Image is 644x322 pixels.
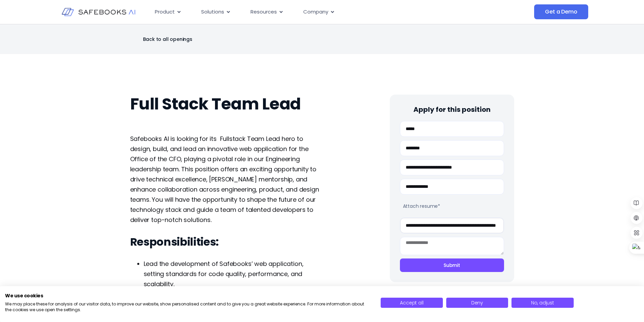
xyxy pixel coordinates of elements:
form: Careers Form [400,121,504,275]
span: No, adjust [531,299,554,306]
button: Submit [400,258,504,272]
a: Get a Demo [534,4,588,19]
p: We may place these for analysis of our visitor data, to improve our website, show personalised co... [5,301,371,313]
span: Resources [251,8,277,16]
span: Lead the development of Safebooks’ web application, setting standards for code quality, performan... [144,259,304,288]
h1: Full Stack Team Lead [130,95,321,114]
span: Deny [471,299,483,306]
button: Deny all cookies [446,298,508,308]
button: Accept all cookies [381,298,443,308]
h3: Responsibilities: [130,235,321,249]
button: Adjust cookie preferences [511,298,573,308]
span: Accept all [400,299,423,306]
h2: We use cookies [5,293,371,299]
span: Safebooks AI is looking for its Fullstack Team Lead hero to design, build, and lead an innovative... [130,134,319,224]
span: Submit [444,262,460,269]
nav: Menu [149,5,467,19]
span: Solutions [201,8,224,16]
span: Get a Demo [545,8,577,15]
a: Back to all openings [130,34,192,44]
div: Menu Toggle [149,5,467,19]
h4: Apply for this position [400,105,504,114]
span: Product [155,8,175,16]
span: Company [303,8,328,16]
